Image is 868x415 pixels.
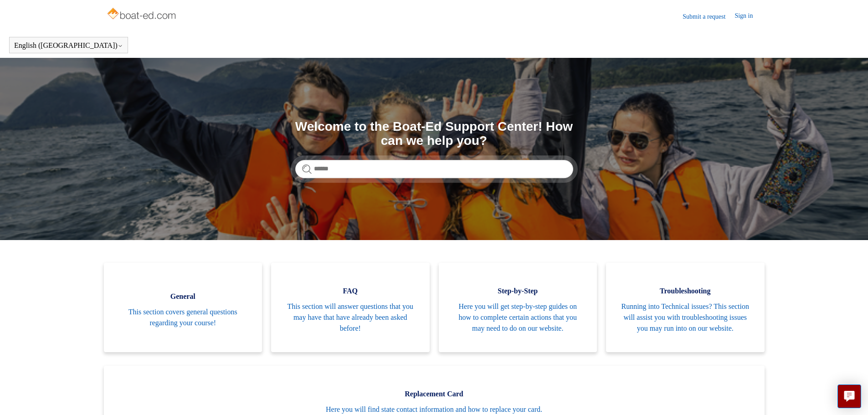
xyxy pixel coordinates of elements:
[620,301,751,334] span: Running into Technical issues? This section will assist you with troubleshooting issues you may r...
[14,41,123,50] button: English ([GEOGRAPHIC_DATA])
[285,301,416,334] span: This section will answer questions that you may have that have already been asked before!
[439,263,597,352] a: Step-by-Step Here you will get step-by-step guides on how to complete certain actions that you ma...
[620,286,751,297] span: Troubleshooting
[837,384,861,408] button: Live chat
[606,263,765,352] a: Troubleshooting Running into Technical issues? This section will assist you with troubleshooting ...
[104,263,262,352] a: General This section covers general questions regarding your course!
[106,5,179,24] img: Boat-Ed Help Center home page
[734,11,762,22] a: Sign in
[683,12,734,21] a: Submit a request
[118,307,249,328] span: This section covers general questions regarding your course!
[285,286,416,297] span: FAQ
[452,286,584,297] span: Step-by-Step
[295,160,573,178] input: Search
[118,389,751,400] span: Replacement Card
[118,291,249,302] span: General
[452,301,584,334] span: Here you will get step-by-step guides on how to complete certain actions that you may need to do ...
[118,404,751,415] span: Here you will find state contact information and how to replace your card.
[271,263,430,352] a: FAQ This section will answer questions that you may have that have already been asked before!
[295,120,573,148] h1: Welcome to the Boat-Ed Support Center! How can we help you?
